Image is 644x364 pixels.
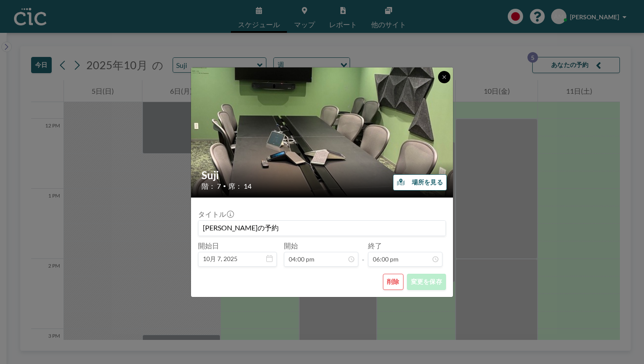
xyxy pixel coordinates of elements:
button: 変更を保存 [407,274,446,290]
h2: Suji [202,169,443,182]
span: • [223,183,226,189]
span: 席： 14 [228,182,251,191]
label: 終了 [368,241,382,250]
label: 開始 [284,241,298,250]
label: タイトル [198,210,233,219]
button: 削除 [383,274,403,290]
span: - [362,244,364,264]
label: 開始日 [198,241,219,250]
span: 階： 7 [202,182,221,191]
input: (タイトルなし) [198,221,446,236]
button: 場所を見る [393,174,447,191]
